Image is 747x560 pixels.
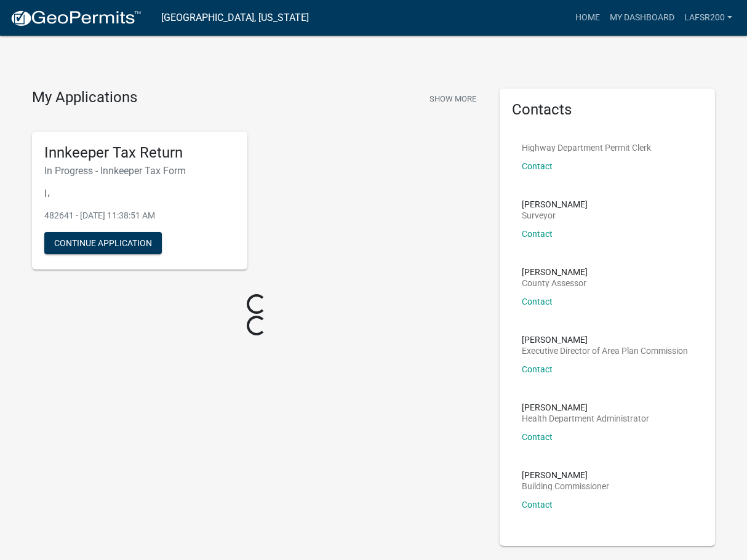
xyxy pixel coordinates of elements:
a: LAFSR200 [679,6,737,30]
a: My Dashboard [605,6,679,30]
p: County Assessor [522,279,588,287]
button: Show More [425,89,481,109]
a: Contact [522,161,553,171]
a: [GEOGRAPHIC_DATA], [US_STATE] [161,7,309,28]
a: Contact [522,432,553,442]
p: [PERSON_NAME] [522,200,588,209]
a: Contact [522,297,553,306]
h4: My Applications [32,89,137,107]
p: [PERSON_NAME] [522,471,609,479]
p: Highway Department Permit Clerk [522,143,651,152]
a: Contact [522,364,553,374]
p: | , [44,186,235,199]
a: Contact [522,500,553,510]
p: Health Department Administrator [522,414,649,423]
p: Surveyor [522,211,588,220]
p: [PERSON_NAME] [522,335,688,344]
a: Home [570,6,605,30]
p: [PERSON_NAME] [522,403,649,412]
a: Contact [522,229,553,239]
p: Building Commissioner [522,482,609,490]
h6: In Progress - Innkeeper Tax Form [44,165,235,177]
button: Continue Application [44,232,162,254]
h5: Innkeeper Tax Return [44,144,235,162]
p: Executive Director of Area Plan Commission [522,346,688,355]
p: 482641 - [DATE] 11:38:51 AM [44,209,235,222]
h5: Contacts [512,101,703,119]
p: [PERSON_NAME] [522,268,588,276]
